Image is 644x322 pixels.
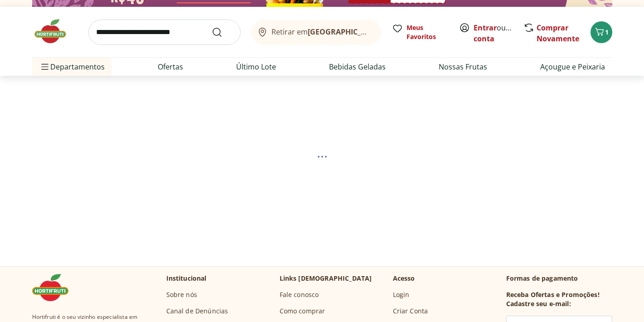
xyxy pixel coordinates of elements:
p: Links [DEMOGRAPHIC_DATA] [280,274,372,283]
h3: Cadastre seu e-mail: [506,299,571,308]
a: Criar conta [474,23,523,44]
a: Sobre nós [166,290,197,299]
a: Meus Favoritos [392,23,448,41]
a: Fale conosco [280,290,319,299]
img: Hortifruti [32,18,77,45]
a: Açougue e Peixaria [540,61,605,72]
a: Comprar Novamente [537,23,579,44]
button: Menu [39,56,50,78]
button: Retirar em[GEOGRAPHIC_DATA]/[GEOGRAPHIC_DATA] [252,20,381,45]
a: Bebidas Geladas [329,61,386,72]
a: Nossas Frutas [439,61,487,72]
p: Acesso [393,274,415,283]
a: Criar Conta [393,307,428,316]
span: ou [474,22,514,44]
b: [GEOGRAPHIC_DATA]/[GEOGRAPHIC_DATA] [308,27,460,37]
a: Login [393,290,410,299]
h3: Receba Ofertas e Promoções! [506,290,600,299]
a: Último Lote [236,61,276,72]
span: Departamentos [39,56,105,78]
button: Submit Search [212,27,233,38]
p: Formas de pagamento [506,274,612,283]
p: Institucional [166,274,207,283]
a: Canal de Denúncias [166,307,228,316]
a: Como comprar [280,307,325,316]
input: search [88,20,241,45]
a: Ofertas [158,61,183,72]
img: Hortifruti [32,274,77,301]
button: Carrinho [591,21,612,43]
a: Entrar [474,23,497,33]
span: Meus Favoritos [407,23,448,41]
span: Retirar em [271,28,372,36]
span: 1 [605,28,609,36]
